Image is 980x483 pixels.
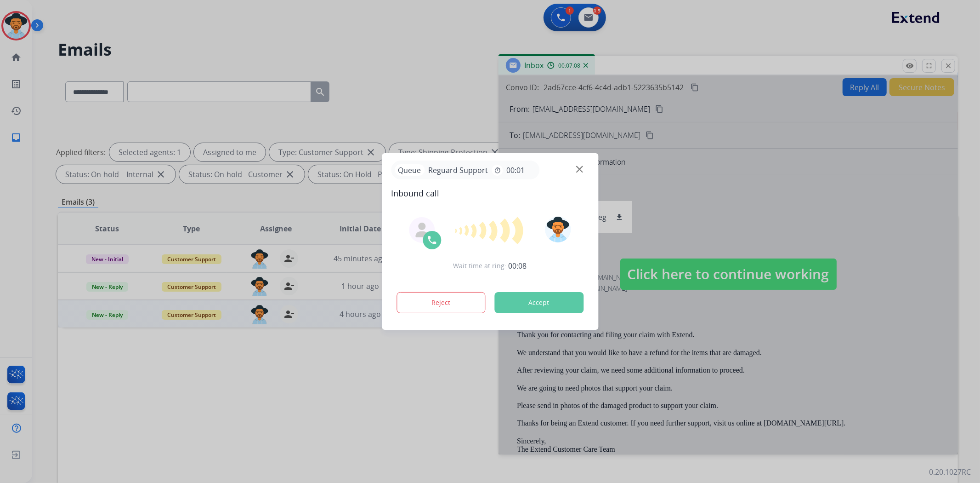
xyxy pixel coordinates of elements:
[576,166,583,173] img: close-button
[493,167,501,174] mat-icon: timer
[453,261,507,270] span: Wait time at ring:
[425,165,492,176] span: Reguard Support
[929,466,971,477] p: 0.20.1027RC
[426,235,437,246] img: call-icon
[545,217,571,242] img: avatar
[395,164,425,176] p: Queue
[509,260,527,271] span: 00:08
[494,292,583,313] button: Accept
[397,292,486,313] button: Reject
[506,165,525,176] span: 00:01
[391,187,589,200] span: Inbound call
[414,223,429,237] img: agent-avatar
